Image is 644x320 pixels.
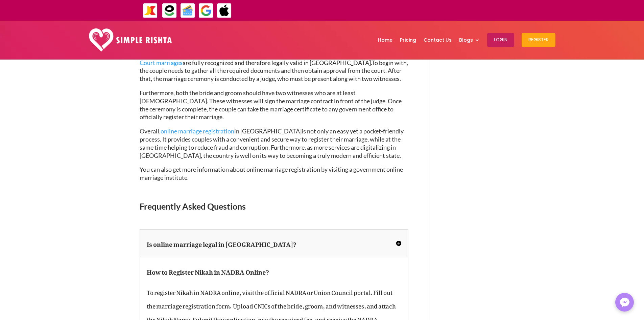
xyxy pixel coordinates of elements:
span: Overall, [140,127,161,135]
a: Home [378,22,392,58]
img: JazzCash-icon [143,3,158,18]
button: Login [487,33,514,47]
img: ApplePay-icon [217,3,232,18]
span: Furthermore, both the bride and groom should have two witnesses who are at least [DEMOGRAPHIC_DAT... [140,89,402,121]
span: Frequently Asked Questions [140,201,246,211]
a: Contact Us [424,22,452,58]
span: are fully recognized and therefore legally valid in [GEOGRAPHIC_DATA]. [140,59,372,66]
button: Register [522,33,555,47]
a: Pricing [400,22,416,58]
a: online marriage registration [161,127,234,135]
a: Blogs [459,22,480,58]
img: Messenger [618,296,631,309]
img: Credit Cards [180,3,195,18]
a: Register [522,22,555,58]
span: is not only an easy yet a pocket-friendly process. It provides couples with a convenient and secu... [140,127,404,159]
h5: Is online marriage legal in [GEOGRAPHIC_DATA]? [147,236,401,250]
h5: How to Register Nikah in NADRA Online? [147,264,401,278]
a: Court marriages [140,59,183,66]
img: GooglePay-icon [198,3,214,18]
img: EasyPaisa-icon [162,3,177,18]
span: To begin with, the couple needs to gather all the required documents and then obtain approval fro... [140,59,408,74]
span: You can also get more information about online marriage registration by visiting a government onl... [140,166,403,181]
span: in [GEOGRAPHIC_DATA] [161,127,302,135]
a: Login [487,22,514,58]
span: After that, the marriage ceremony is conducted by a judge, who must be present along with two wit... [140,67,402,82]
